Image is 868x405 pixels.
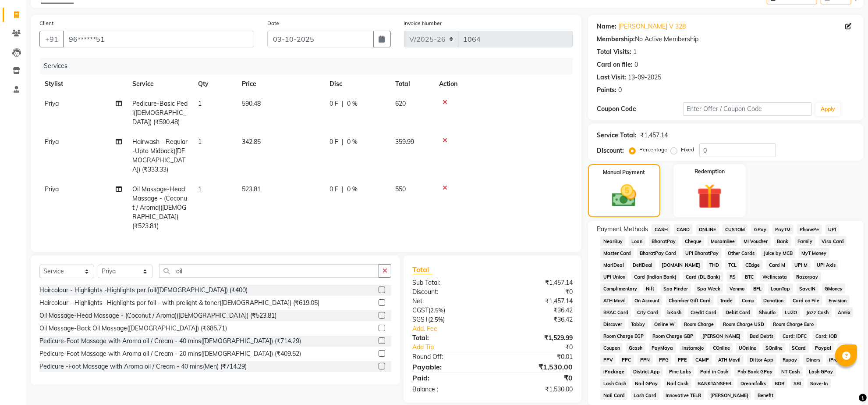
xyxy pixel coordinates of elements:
[794,272,821,282] span: Razorpay
[600,283,640,294] span: Complimentary
[492,333,579,343] div: ₹1,529.99
[780,355,800,365] span: Rupay
[825,224,839,234] span: UPI
[603,168,645,176] label: Manual Payment
[726,283,747,294] span: Venmo
[770,319,817,329] span: Room Charge Euro
[632,378,661,388] span: Nail GPay
[803,355,823,365] span: Diners
[797,224,822,234] span: PhonePe
[597,35,635,44] div: Membership:
[597,131,637,140] div: Service Total:
[634,60,638,69] div: 0
[600,260,627,270] span: MariDeal
[742,272,756,282] span: BTC
[39,324,227,333] div: Oil Massage-Back Oil Massage([DEMOGRAPHIC_DATA]) (₹685.71)
[813,331,840,341] span: Card: IOB
[639,146,667,154] label: Percentage
[652,224,670,234] span: CASH
[837,343,852,353] span: PPR
[618,86,622,95] div: 0
[242,138,261,146] span: 342.85
[751,224,769,234] span: GPay
[755,390,776,400] span: Benefit
[507,343,579,352] div: ₹0
[766,260,788,270] span: Card M
[768,283,793,294] span: LoanTap
[492,352,579,362] div: ₹0.01
[406,333,492,343] div: Total:
[819,236,847,246] span: Visa Card
[789,343,809,353] span: SCard
[406,287,492,297] div: Discount:
[324,74,390,94] th: Disc
[406,343,507,352] a: Add Tip
[723,307,753,317] span: Debit Card
[597,47,631,57] div: Total Visits:
[492,315,579,324] div: ₹36.42
[406,373,492,383] div: Paid:
[688,307,719,317] span: Credit Card
[698,366,731,376] span: Paid in Cash
[600,378,629,388] span: Lash Cash
[683,102,812,116] input: Enter Offer / Coupon Code
[633,47,637,57] div: 1
[743,260,763,270] span: CEdge
[725,260,739,270] span: TCL
[600,307,631,317] span: BRAC Card
[739,295,757,305] span: Comp
[342,185,344,194] span: |
[434,74,573,94] th: Action
[694,168,725,176] label: Redemption
[39,19,53,27] label: Client
[695,378,734,388] span: BANKTANSFER
[193,74,237,94] th: Qty
[45,185,59,193] span: Priya
[597,73,626,82] div: Last Visit:
[597,146,624,155] div: Discount:
[675,355,689,365] span: PPE
[638,355,653,365] span: PPN
[406,362,492,372] div: Payable:
[720,319,767,329] span: Room Charge USD
[600,366,627,376] span: iPackage
[674,224,693,234] span: CARD
[835,307,854,317] span: AmEx
[727,272,739,282] span: RS
[694,283,723,294] span: Spa Week
[600,236,625,246] span: NearBuy
[600,390,627,400] span: Nail Card
[708,390,751,400] span: [PERSON_NAME]
[198,185,202,193] span: 1
[406,306,492,315] div: ( )
[127,74,193,94] th: Service
[198,100,202,108] span: 1
[39,31,64,47] button: +91
[628,319,648,329] span: Tabby
[132,100,188,126] span: Pedicure-Basic Pedi([DEMOGRAPHIC_DATA]) (₹590.48)
[132,138,188,173] span: Hairwash - Regular-Upto Midback([DEMOGRAPHIC_DATA]) (₹333.33)
[39,311,276,320] div: Oil Massage-Head Massage - (Coconut / Aroma)([DEMOGRAPHIC_DATA]) (₹523.81)
[681,319,717,329] span: Room Charge
[696,224,719,234] span: ONLINE
[650,331,696,341] span: Room Charge GBP
[763,343,786,353] span: SOnline
[664,378,691,388] span: Nail Cash
[797,283,818,294] span: SaveIN
[716,355,744,365] span: ATH Movil
[747,355,776,365] span: Dittor App
[600,331,646,341] span: Room Charge EGP
[618,22,686,31] a: [PERSON_NAME] V 328
[747,331,776,341] span: Bad Debts
[795,236,815,246] span: Family
[782,307,800,317] span: LUZO
[159,264,379,278] input: Search or Scan
[666,366,694,376] span: Pine Labs
[804,307,832,317] span: Jazz Cash
[707,260,722,270] span: THD
[792,260,811,270] span: UPI M
[267,19,279,27] label: Date
[39,74,127,94] th: Stylist
[406,297,492,306] div: Net:
[756,307,779,317] span: Shoutlo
